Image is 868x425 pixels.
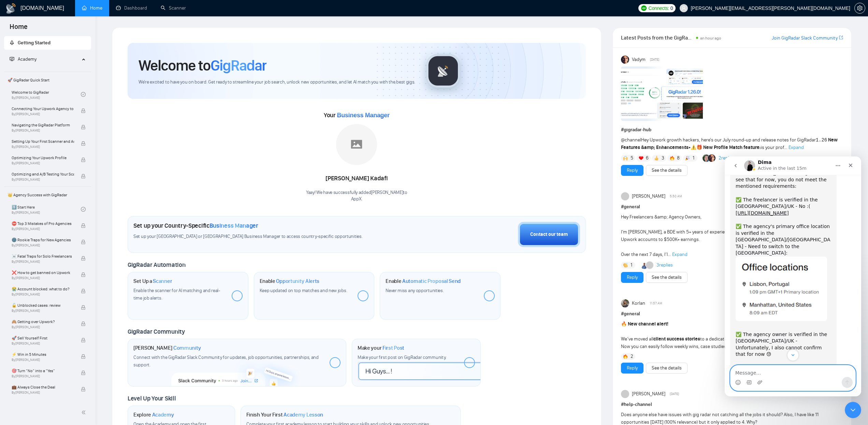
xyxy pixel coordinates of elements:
[816,137,827,143] code: 1.26
[725,156,861,396] iframe: Intercom live chat
[133,233,401,240] span: Set up your [GEOGRAPHIC_DATA] or [GEOGRAPHIC_DATA] Business Manager to access country-specific op...
[4,22,33,36] span: Home
[82,5,102,11] a: homeHome
[627,364,638,372] a: Reply
[12,145,74,149] span: By [PERSON_NAME]
[81,256,86,261] span: lock
[12,309,74,313] span: By [PERSON_NAME]
[839,35,843,40] span: export
[209,222,258,229] span: Business Manager
[11,223,16,229] button: Emoji picker
[81,174,86,179] span: lock
[681,6,686,11] span: user
[670,193,682,199] span: 5:50 AM
[670,4,673,12] span: 0
[358,354,446,360] span: Make your first post on GigRadar community.
[402,278,461,285] span: Automatic Proposal Send
[12,128,74,133] span: By [PERSON_NAME]
[117,221,128,231] button: Send a message…
[62,193,74,204] button: Scroll to bottom
[386,278,461,285] h1: Enable
[152,411,174,418] span: Academy
[854,3,865,14] button: setting
[12,161,74,165] span: By [PERSON_NAME]
[621,321,785,349] span: We’ve moved all to a dedicated space . Now you can easily follow weekly wins, case studies, and i...
[306,173,407,184] div: [PERSON_NAME] Kadafi
[12,302,74,309] span: 🔓 Unblocked cases: review
[133,222,258,229] h1: Set up your Country-Specific
[627,274,638,281] a: Reply
[128,395,176,402] span: Level Up Your Skill
[81,108,86,113] span: lock
[789,145,804,150] span: Expand
[12,202,81,217] a: 1️⃣ Start HereBy[PERSON_NAME]
[654,156,659,161] img: 👍
[12,243,74,247] span: By [PERSON_NAME]
[21,223,27,229] button: Gif picker
[81,338,86,343] span: lock
[81,223,86,228] span: lock
[632,390,665,398] span: [PERSON_NAME]
[649,4,669,12] span: Connects:
[172,355,302,386] img: slackcommunity-bg.png
[12,260,74,264] span: By [PERSON_NAME]
[621,310,843,318] h1: # general
[646,272,688,283] button: See the details
[631,353,633,360] span: 2
[631,262,632,269] span: 1
[677,155,680,162] span: 8
[11,54,64,59] a: [URL][DOMAIN_NAME]
[518,222,580,247] button: Contact our team
[382,345,404,351] span: First Post
[12,105,74,112] span: Connecting Your Upwork Agency to GigRadar
[5,188,90,202] span: 👑 Agency Success with GigRadar
[650,57,659,63] span: [DATE]
[284,411,323,418] span: Academy Lesson
[276,278,319,285] span: Opportunity Alerts
[621,272,643,283] button: Reply
[81,125,86,130] span: lock
[81,92,86,97] span: check-circle
[703,145,761,150] strong: New Profile Match feature:
[646,165,688,176] button: See the details
[621,137,838,150] span: Hey Upwork growth hackers, here's our July round-up and release notes for GigRadar • is your prof...
[81,409,88,416] span: double-left
[81,321,86,326] span: lock
[5,3,112,246] div: I've checked the criteria for adding a [DEMOGRAPHIC_DATA] manager and see that for now, you do no...
[621,412,819,425] span: Does anyone else have issues with gig radar not catching all the jobs it should? Also, I have lik...
[12,391,74,395] span: By [PERSON_NAME]
[621,56,629,64] img: Vadym
[839,34,843,41] a: export
[12,358,74,362] span: By [PERSON_NAME]
[12,325,74,329] span: By [PERSON_NAME]
[81,157,86,162] span: lock
[4,36,91,50] li: Getting Started
[653,336,700,342] strong: client success stories
[81,354,86,359] span: lock
[696,145,702,150] span: 🎁
[133,278,172,285] h1: Set Up a
[12,318,74,325] span: 🙈 Getting over Upwork?
[12,227,74,231] span: By [PERSON_NAME]
[662,155,664,162] span: 3
[623,263,628,268] img: 👏
[386,288,444,293] span: Never miss any opportunities.
[12,335,74,341] span: 🚀 Sell Yourself First
[133,411,174,418] h1: Explore
[685,156,690,161] img: 🎉
[845,402,861,418] iframe: Intercom live chat
[628,321,668,327] strong: New channel alert!
[153,278,172,285] span: Scanner
[11,7,106,100] div: I've checked the criteria for adding a [DEMOGRAPHIC_DATA] manager and see that for now, you do no...
[81,240,86,244] span: lock
[12,237,74,243] span: 🌚 Rookie Traps for New Agencies
[426,54,460,88] img: gigradar-logo.png
[10,57,14,61] span: fund-projection-screen
[693,155,694,162] span: 1
[854,5,865,11] a: setting
[631,155,633,162] span: 5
